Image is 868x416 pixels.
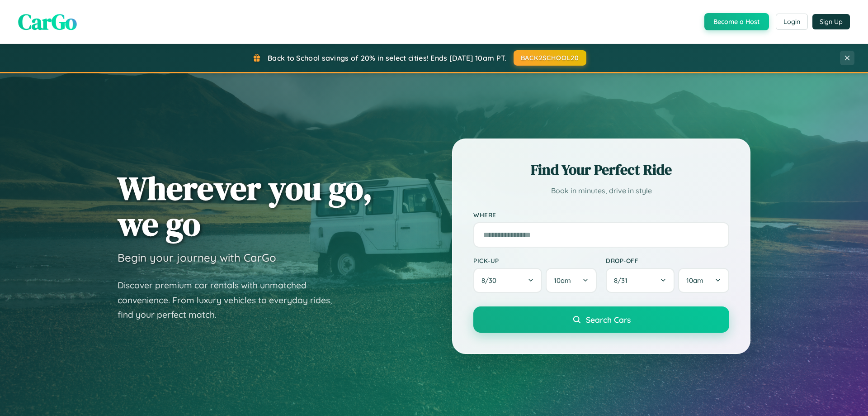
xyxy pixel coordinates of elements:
button: Become a Host [704,13,769,30]
span: 10am [554,276,571,285]
span: 8 / 30 [481,276,501,285]
span: Back to School savings of 20% in select cities! Ends [DATE] 10am PT. [268,53,506,62]
button: 8/30 [473,268,542,293]
button: 8/31 [606,268,675,293]
p: Book in minutes, drive in style [473,184,729,197]
span: Search Cars [586,315,631,325]
span: CarGo [18,7,77,37]
button: 10am [546,268,597,293]
label: Pick-up [473,257,597,264]
span: 8 / 31 [614,276,632,285]
p: Discover premium car rentals with unmatched convenience. From luxury vehicles to everyday rides, ... [118,278,344,322]
button: Search Cars [473,306,729,333]
h2: Find Your Perfect Ride [473,160,729,180]
label: Drop-off [606,257,729,264]
button: Login [776,14,808,30]
h3: Begin your journey with CarGo [118,251,276,264]
h1: Wherever you go, we go [118,170,373,242]
span: 10am [686,276,703,285]
button: BACK2SCHOOL20 [514,50,586,66]
button: 10am [678,268,729,293]
label: Where [473,211,729,219]
button: Sign Up [812,14,850,29]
